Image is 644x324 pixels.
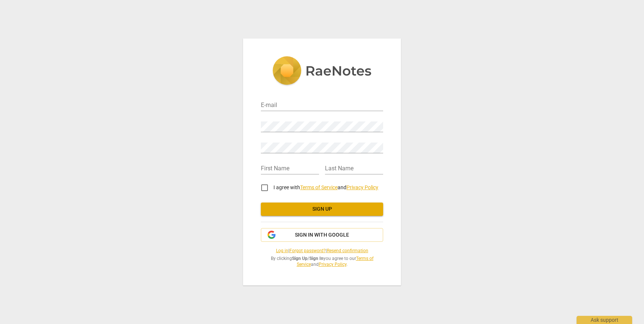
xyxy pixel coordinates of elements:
[577,316,632,324] div: Ask support
[261,228,383,242] button: Sign in with Google
[292,256,308,261] b: Sign Up
[309,256,323,261] b: Sign In
[295,231,349,239] span: Sign in with Google
[327,248,368,253] a: Resend confirmation
[267,206,377,213] span: Sign up
[261,248,383,254] span: | |
[261,203,383,216] button: Sign up
[273,184,378,190] span: I agree with and
[261,255,383,268] span: By clicking / you agree to our and .
[297,256,374,267] a: Terms of Service
[272,56,372,87] img: 5ac2273c67554f335776073100b6d88f.svg
[319,262,346,267] a: Privacy Policy
[300,184,338,190] a: Terms of Service
[289,248,326,253] a: Forgot password?
[346,184,378,190] a: Privacy Policy
[276,248,288,253] a: Log in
